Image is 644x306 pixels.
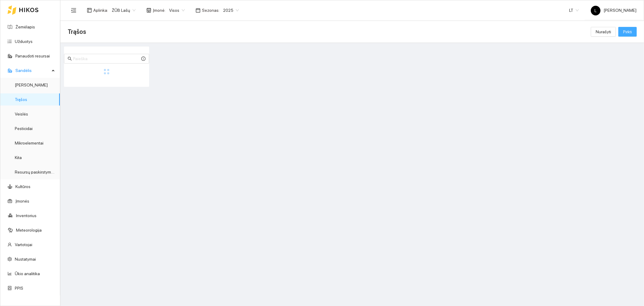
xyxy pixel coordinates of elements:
a: PPIS [15,286,23,291]
span: Aplinka : [93,7,108,14]
a: Ūkio analitika [15,271,40,276]
span: [PERSON_NAME] [591,8,636,13]
a: Panaudoti resursai [15,54,50,58]
a: Žemėlapis [15,24,35,29]
button: Nurašyti [591,27,616,37]
span: calendar [196,8,200,13]
span: menu-fold [71,8,76,13]
a: Įmonės [15,199,29,203]
a: Kultūros [15,184,30,189]
a: Trąšos [15,97,27,102]
span: Sandėlis [15,64,50,76]
span: Visos [169,6,185,15]
a: Vartotojai [15,242,32,247]
a: Pesticidai [15,126,33,131]
a: Kita [15,155,22,160]
span: Pirkti [623,28,632,35]
span: Nurašyti [596,28,611,35]
span: Įmonė : [153,7,165,14]
span: search [68,57,72,61]
a: Mikroelementai [15,141,43,145]
span: 2025 [223,6,239,15]
span: Sezonas : [202,7,219,14]
span: ŽŪB Lašų [112,6,136,15]
a: [PERSON_NAME] [15,83,48,87]
button: Pirkti [618,27,637,37]
a: Resursų paskirstymas [15,170,56,174]
span: shop [146,8,151,13]
span: layout [87,8,92,13]
a: Veislės [15,112,28,116]
span: LT [569,6,579,15]
a: Inventorius [16,213,37,218]
a: Užduotys [15,39,33,44]
a: Nustatymai [15,257,36,262]
button: menu-fold [68,4,80,16]
a: Meteorologija [16,228,42,233]
span: info-circle [141,57,146,61]
span: L [595,6,597,15]
span: Trąšos [68,27,86,37]
input: Paieška [73,55,140,62]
